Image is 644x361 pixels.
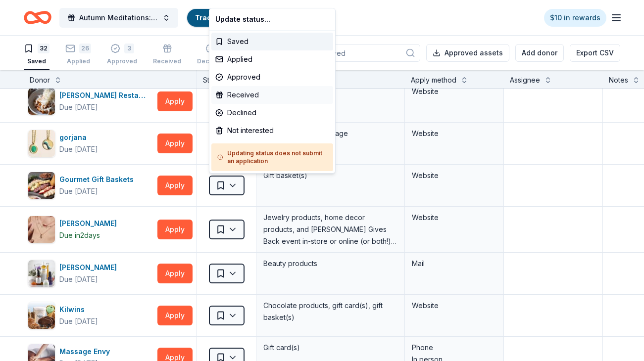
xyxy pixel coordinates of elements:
[211,122,333,139] div: Not interested
[211,86,333,104] div: Received
[211,10,333,28] div: Update status...
[211,104,333,122] div: Declined
[217,149,327,165] h5: Updating status does not submit an application
[211,50,333,68] div: Applied
[211,68,333,86] div: Approved
[211,33,333,50] div: Saved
